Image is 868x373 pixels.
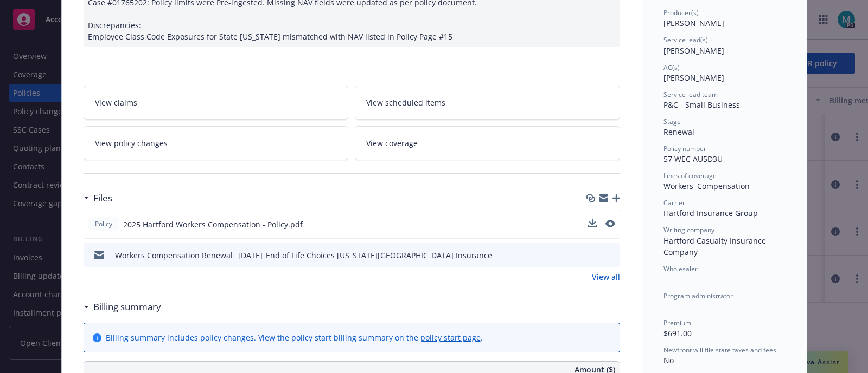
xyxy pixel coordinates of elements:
span: Program administrator [663,291,733,300]
button: preview file [606,250,616,261]
span: Policy [93,219,114,229]
span: Wholesaler [663,264,698,273]
a: View scheduled items [355,86,620,120]
span: Policy number [663,144,706,153]
span: Hartford Casualty Insurance Company [663,235,768,257]
div: Files [84,191,112,205]
span: - [663,274,666,284]
div: Billing summary includes policy changes. View the policy start billing summary on the . [106,332,483,343]
span: Carrier [663,198,685,207]
span: [PERSON_NAME] [663,73,724,83]
span: Newfront will file state taxes and fees [663,345,776,355]
span: - [663,301,666,311]
span: 2025 Hartford Workers Compensation - Policy.pdf [123,219,303,230]
div: Workers Compensation Renewal _[DATE]_End of Life Choices [US_STATE][GEOGRAPHIC_DATA] Insurance [115,250,492,261]
span: Service lead(s) [663,35,708,44]
h3: Billing summary [93,300,161,314]
span: [PERSON_NAME] [663,45,724,56]
button: download file [588,219,597,230]
span: [PERSON_NAME] [663,18,724,28]
a: View claims [84,86,349,120]
span: Service lead team [663,90,718,99]
button: download file [589,250,597,261]
a: View policy changes [84,126,349,160]
span: Producer(s) [663,8,699,17]
a: View all [592,271,620,283]
span: Hartford Insurance Group [663,208,758,218]
span: AC(s) [663,63,680,72]
div: Billing summary [84,300,161,314]
span: View policy changes [95,138,168,149]
span: Lines of coverage [663,171,717,180]
span: $691.00 [663,328,692,338]
a: policy start page [420,332,481,343]
button: preview file [605,220,615,227]
a: View coverage [355,126,620,160]
h3: Files [93,191,112,205]
div: Workers' Compensation [663,180,785,192]
span: View claims [95,97,137,108]
span: P&C - Small Business [663,100,740,110]
span: View coverage [366,138,418,149]
span: 57 WEC AU5D3U [663,154,723,164]
span: View scheduled items [366,97,445,108]
span: Premium [663,318,691,328]
span: No [663,355,674,365]
span: Writing company [663,225,714,234]
button: download file [588,219,597,227]
span: Renewal [663,127,694,137]
span: Stage [663,117,681,126]
button: preview file [605,219,615,230]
